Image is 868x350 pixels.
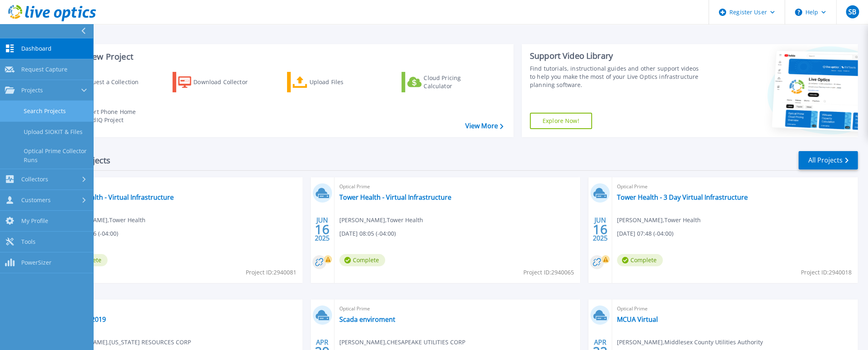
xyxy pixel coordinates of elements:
span: Tools [21,238,36,245]
span: [DATE] 08:05 (-04:00) [339,229,396,238]
span: Optical Prime [617,182,853,191]
span: [PERSON_NAME] , CHESAPEAKE UTILITIES CORP [339,338,465,347]
span: Complete [339,254,385,266]
a: Download Collector [173,72,264,92]
span: Complete [617,254,663,266]
span: Project ID: 2940018 [801,268,852,277]
div: Upload Files [310,74,375,90]
span: Optical Prime [339,304,575,313]
a: Tower Health - 3 Day Virtual Infrastructure [617,193,748,201]
h3: Start a New Project [58,52,503,61]
span: [DATE] 07:48 (-04:00) [617,229,673,238]
span: Project ID: 2940065 [523,268,574,277]
span: [PERSON_NAME] , Tower Health [62,216,146,225]
span: Projects [21,87,43,94]
div: JUN 2025 [314,214,330,244]
a: Tower Health - Virtual Infrastructure [339,193,451,201]
span: Optical Prime [339,182,575,191]
span: My Profile [21,217,48,225]
span: Dashboard [21,45,52,52]
div: JUN 2025 [592,214,608,244]
a: Scada enviroment [339,315,395,323]
a: MCUA Virtual [617,315,658,323]
div: Cloud Pricing Calculator [424,74,489,90]
a: All Projects [798,151,858,169]
span: Customers [21,196,51,204]
span: Optical Prime [62,304,298,313]
div: Find tutorials, instructional guides and other support videos to help you make the most of your L... [530,65,702,89]
span: Request Capture [21,66,67,73]
span: [PERSON_NAME] , Tower Health [339,216,423,225]
span: PowerSizer [21,259,52,266]
a: Request a Collection [58,72,149,92]
span: Project ID: 2940081 [246,268,296,277]
div: Import Phone Home CloudIQ Project [80,108,144,124]
a: Upload Files [287,72,378,92]
span: [PERSON_NAME] , [US_STATE] RESOURCES CORP [62,338,191,347]
a: Explore Now! [530,113,592,129]
span: Optical Prime [617,304,853,313]
div: Support Video Library [530,51,702,61]
a: Cloud Pricing Calculator [401,72,493,92]
a: Tower Health - Virtual Infrastructure [62,193,174,201]
div: Download Collector [193,74,259,90]
span: Optical Prime [62,182,298,191]
span: 16 [315,226,330,233]
a: View More [465,122,503,130]
span: [PERSON_NAME] , Tower Health [617,216,701,225]
div: Request a Collection [81,74,147,90]
span: SB [848,9,856,15]
span: [PERSON_NAME] , Middlesex County Utilities Authority [617,338,763,347]
span: Collectors [21,176,48,183]
span: 16 [592,226,607,233]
